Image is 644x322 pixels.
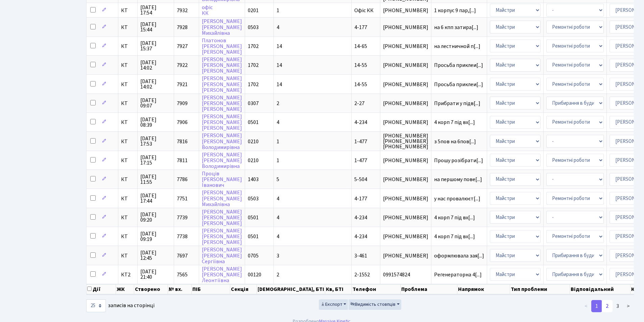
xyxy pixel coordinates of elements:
span: [DATE] 14:02 [140,60,171,71]
span: 4-177 [354,195,367,202]
span: Видимість стовпців [350,301,396,308]
a: 2 [602,300,613,312]
span: [DATE] 17:15 [140,155,171,166]
span: 4-177 [354,24,367,31]
span: 0501 [248,233,259,240]
span: КТ [121,25,135,30]
span: на першому пове[...] [434,176,482,183]
span: 7739 [177,214,188,221]
a: офісКК [202,4,213,17]
th: Проблема [401,284,457,294]
span: 1-477 [354,138,367,145]
span: КТ [121,196,135,201]
a: [PERSON_NAME][PERSON_NAME][PERSON_NAME] [202,56,242,75]
span: 7786 [177,176,188,183]
span: 4-234 [354,119,367,126]
a: [PERSON_NAME][PERSON_NAME][PERSON_NAME] [202,75,242,94]
span: [PHONE_NUMBER] [383,82,428,87]
span: 1702 [248,43,259,50]
span: КТ2 [121,272,135,277]
span: Прибрати у підв[...] [434,100,480,107]
span: 7906 [177,119,188,126]
span: 4 корп 7 під вх[...] [434,233,475,240]
span: Просьба приклеи[...] [434,61,483,69]
span: [PHONE_NUMBER] [383,8,428,13]
span: 1403 [248,176,259,183]
label: записів на сторінці [86,299,154,312]
span: [PHONE_NUMBER] [383,196,428,201]
span: КТ [121,215,135,220]
a: [PERSON_NAME][PERSON_NAME]Михайлівна [202,189,242,208]
span: [DATE] 15:37 [140,41,171,51]
span: [DATE] 14:02 [140,79,171,90]
span: КТ [121,63,135,68]
span: 0210 [248,157,259,164]
span: [PHONE_NUMBER] [383,25,428,30]
a: [PERSON_NAME][PERSON_NAME][PERSON_NAME] [202,227,242,246]
th: Напрямок [457,284,510,294]
span: 0503 [248,24,259,31]
span: 2-1552 [354,271,370,278]
span: [PHONE_NUMBER] [383,120,428,125]
span: 14-65 [354,43,367,50]
span: 4 [277,119,279,126]
span: [DATE] 21:40 [140,269,171,280]
span: 1702 [248,61,259,69]
span: [PHONE_NUMBER] [383,63,428,68]
span: [DATE] 09:19 [140,231,171,242]
span: 14 [277,61,282,69]
span: 0210 [248,138,259,145]
span: 0201 [248,7,259,14]
th: [DEMOGRAPHIC_DATA], БТІ [257,284,325,294]
span: 7738 [177,233,188,240]
span: [DATE] 12:45 [140,250,171,261]
span: 14 [277,81,282,88]
span: КТ [121,158,135,163]
a: 3 [612,300,623,312]
span: [DATE] 17:53 [140,136,171,147]
a: > [623,300,634,312]
span: 0503 [248,195,259,202]
span: у нас провалюєт[...] [434,195,480,202]
a: [PERSON_NAME][PERSON_NAME][PERSON_NAME] [202,94,242,113]
span: 4 [277,24,279,31]
span: [PHONE_NUMBER] [383,215,428,220]
th: Кв, БТІ [325,284,352,294]
span: 1 [277,7,279,14]
span: КТ [121,234,135,239]
span: [PHONE_NUMBER] [383,234,428,239]
span: 2-27 [354,100,364,107]
a: [PERSON_NAME][PERSON_NAME]Михайлівна [202,18,242,37]
th: Секція [230,284,257,294]
span: 4 [277,195,279,202]
span: Прошу розібрати[...] [434,157,483,164]
span: з 5пов на 6пов[...] [434,138,476,145]
span: 00120 [248,271,261,278]
span: 7697 [177,252,188,259]
span: [DATE] 09:20 [140,212,171,223]
span: 7751 [177,195,188,202]
span: [DATE] 17:44 [140,193,171,204]
span: 3-461 [354,252,367,259]
span: КТ [121,177,135,182]
span: 7816 [177,138,188,145]
span: 1702 [248,81,259,88]
span: 0501 [248,214,259,221]
span: [DATE] 17:54 [140,5,171,16]
span: 14-55 [354,81,367,88]
span: 4 корп 7 під вх[...] [434,119,475,126]
span: 0501 [248,119,259,126]
span: 7922 [177,61,188,69]
span: КТ [121,101,135,106]
span: 7565 [177,271,188,278]
span: на 6 кпп затира[...] [434,24,478,31]
select: записів на сторінці [86,299,106,312]
span: 7932 [177,7,188,14]
span: 2 [277,100,279,107]
span: 7921 [177,81,188,88]
span: 2 [277,271,279,278]
span: [PHONE_NUMBER] [383,177,428,182]
span: 4 [277,233,279,240]
span: Регенераторна 4[...] [434,271,482,278]
span: 1 [277,157,279,164]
